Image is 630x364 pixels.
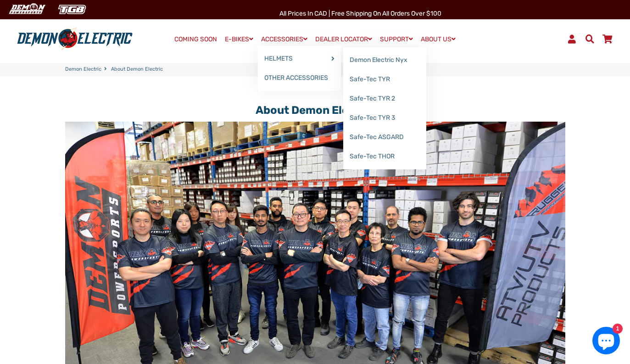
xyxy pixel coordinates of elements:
a: Safe-Tec TYR [343,70,426,89]
span: About Demon Electric [111,66,163,73]
a: Demon Electric Nyx [343,50,426,70]
inbox-online-store-chat: Shopify online store chat [590,327,623,357]
span: All Prices in CAD | Free shipping on all orders over $100 [279,10,441,17]
a: Safe-Tec THOR [343,147,426,166]
a: HELMETS [258,49,341,68]
a: ABOUT US [418,33,459,46]
a: COMING SOON [171,33,220,46]
h1: About Demon Electric [65,104,565,117]
a: E-BIKES [222,33,256,46]
a: ACCESSORIES [258,33,311,46]
img: Demon Electric [5,2,49,17]
a: DEALER LOCATOR [312,33,375,46]
img: Demon Electric logo [14,27,136,51]
a: Safe-Tec TYR 2 [343,89,426,108]
a: SUPPORT [377,33,416,46]
img: TGB Canada [53,2,91,17]
a: OTHER ACCESSORIES [258,68,341,88]
a: Safe-Tec TYR 3 [343,108,426,128]
a: Safe-Tec ASGARD [343,128,426,147]
a: Demon Electric [65,66,101,73]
